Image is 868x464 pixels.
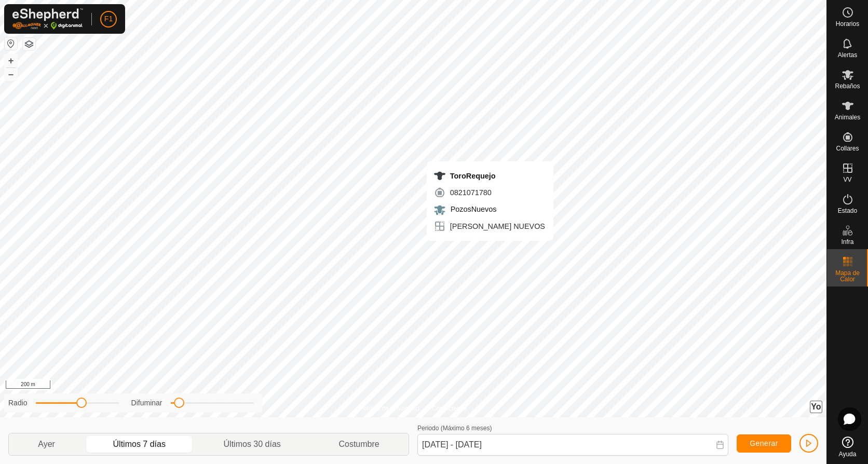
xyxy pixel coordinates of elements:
[835,114,860,120] span: Animales
[360,404,419,413] a: Política de Privacidad
[827,432,868,461] a: Ayuda
[811,402,821,411] span: Yo
[835,83,860,89] span: Rebaños
[113,438,166,451] span: Últimos 7 días
[433,186,545,199] div: 0821071780
[843,176,851,183] span: VV
[737,434,791,453] button: Generar
[836,145,859,152] span: Collares
[5,68,17,80] button: –
[433,170,545,182] div: ToroRequejo
[38,438,55,451] span: Ayer
[750,439,778,447] span: Generar
[131,398,162,408] label: Difuminar
[836,21,859,27] span: Horarios
[8,398,28,408] label: Radio
[224,438,281,451] span: Últimos 30 días
[448,205,497,213] span: PozosNuevos
[830,270,865,282] span: Mapa de Calor
[104,13,113,24] span: F1
[5,37,17,50] button: Restablecer Mapa
[433,220,545,233] div: [PERSON_NAME] NUEVOS
[432,404,467,413] a: Contáctenos
[12,8,83,30] img: Logo Gallagher
[810,401,822,413] button: Yo
[841,239,853,245] span: Infra
[839,451,857,457] span: Ayuda
[5,54,17,67] button: +
[23,38,35,50] button: Capas del Mapa
[417,425,492,432] label: Periodo (Máximo 6 meses)
[838,52,857,58] span: Alertas
[338,438,379,451] span: Costumbre
[838,208,857,214] span: Estado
